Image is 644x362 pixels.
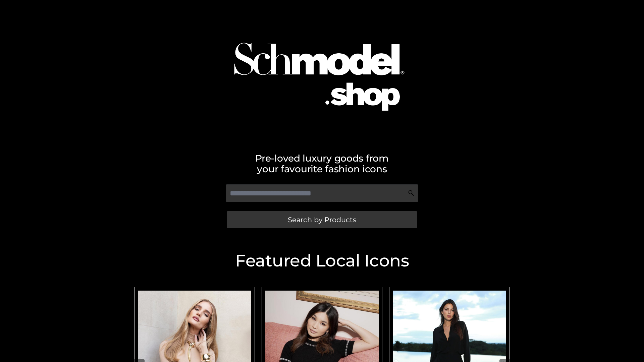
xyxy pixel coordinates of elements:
h2: Pre-loved luxury goods from your favourite fashion icons [131,153,513,174]
a: Search by Products [227,211,417,228]
span: Search by Products [288,216,356,223]
img: Search Icon [408,190,415,196]
h2: Featured Local Icons​ [131,252,513,269]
